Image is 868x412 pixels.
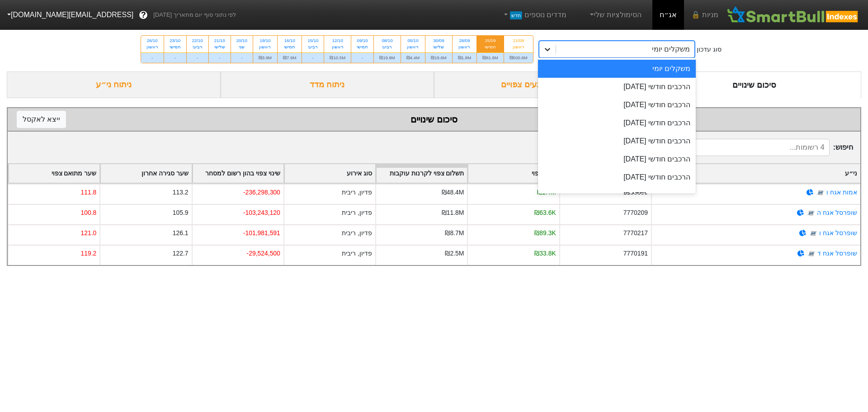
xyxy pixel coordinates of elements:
[445,249,464,258] div: ₪2.5M
[253,52,277,63] div: ₪3.9M
[351,52,373,63] div: -
[697,45,722,54] div: סוג עדכון
[209,52,231,63] div: -
[193,164,283,183] div: Toggle SortBy
[214,44,225,50] div: שלישי
[283,38,296,44] div: 16/10
[534,249,556,258] div: ₪33.8K
[376,164,467,183] div: Toggle SortBy
[585,6,645,24] a: הסימולציות שלי
[538,78,696,96] div: הרכבים חודשי [DATE]
[648,71,862,98] div: סיכום שינויים
[259,38,272,44] div: 19/10
[425,52,452,63] div: ₪19.6M
[307,38,318,44] div: 15/10
[192,38,203,44] div: 22/10
[170,44,181,50] div: חמישי
[453,52,476,63] div: ₪1.8M
[302,52,324,63] div: -
[379,44,395,50] div: רביעי
[173,208,189,218] div: 105.9
[656,139,830,156] input: 4 רשומות...
[445,228,464,238] div: ₪8.7M
[504,52,533,63] div: ₪500.6M
[817,209,857,216] a: שופרסל אגח ה
[809,229,818,238] img: tase link
[100,164,191,183] div: Toggle SortBy
[221,71,434,98] div: ניתוח מדד
[324,52,351,63] div: ₪10.5M
[80,208,96,218] div: 100.8
[623,188,648,197] div: 1158609
[509,44,528,50] div: ראשון
[817,250,857,257] a: שופרסל אגח ד
[498,6,570,24] a: מדדים נוספיםחדש
[187,52,208,63] div: -
[173,249,189,258] div: 122.7
[214,38,225,44] div: 21/10
[482,38,498,44] div: 25/09
[434,71,648,98] div: ביקושים והיצעים צפויים
[342,188,372,197] div: פדיון, ריבית
[17,113,851,126] div: סיכום שינויים
[509,38,528,44] div: 21/09
[342,249,372,258] div: פדיון, ריבית
[164,52,186,63] div: -
[431,38,447,44] div: 30/09
[243,188,280,197] div: -236,298,300
[247,249,280,258] div: -29,524,500
[538,60,696,78] div: משקלים יומי
[468,164,559,183] div: Toggle SortBy
[173,188,189,197] div: 113.2
[330,38,345,44] div: 12/10
[826,189,857,196] a: אמות אגח ו
[442,188,464,197] div: ₪48.4M
[243,208,280,218] div: -103,243,120
[17,111,66,128] button: ייצא לאקסל
[379,38,395,44] div: 08/10
[357,38,368,44] div: 09/10
[656,139,853,156] span: חיפוש :
[406,44,420,50] div: ראשון
[537,188,556,197] div: ₪1.4M
[173,228,189,238] div: 126.1
[816,188,825,197] img: tase link
[80,249,96,258] div: 119.2
[623,208,648,218] div: 7770209
[284,164,375,183] div: Toggle SortBy
[623,228,648,238] div: 7770217
[231,52,253,63] div: -
[153,10,236,19] span: לפי נתוני סוף יום מתאריך [DATE]
[458,44,471,50] div: ראשון
[330,44,345,50] div: ראשון
[538,132,696,150] div: הרכבים חודשי [DATE]
[807,208,816,218] img: tase link
[538,150,696,168] div: הרכבים חודשי [DATE]
[538,186,696,204] div: הרכבים חודשי [DATE]
[726,6,861,24] img: SmartBull
[538,114,696,132] div: הרכבים חודשי [DATE]
[406,38,420,44] div: 05/10
[80,188,96,197] div: 111.8
[170,38,181,44] div: 23/10
[9,164,99,183] div: Toggle SortBy
[652,44,690,55] div: משקלים יומי
[357,44,368,50] div: חמישי
[510,11,522,19] span: חדש
[141,9,146,21] span: ?
[278,52,302,63] div: ₪7.9M
[283,44,296,50] div: חמישי
[146,38,158,44] div: 26/10
[146,44,158,50] div: ראשון
[458,38,471,44] div: 28/09
[482,44,498,50] div: חמישי
[342,228,372,238] div: פדיון, ריבית
[7,71,221,98] div: ניתוח ני״ע
[243,228,280,238] div: -101,981,591
[80,228,96,238] div: 121.0
[538,96,696,114] div: הרכבים חודשי [DATE]
[401,52,425,63] div: ₪4.4M
[623,249,648,258] div: 7770191
[259,44,272,50] div: ראשון
[807,249,816,258] img: tase link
